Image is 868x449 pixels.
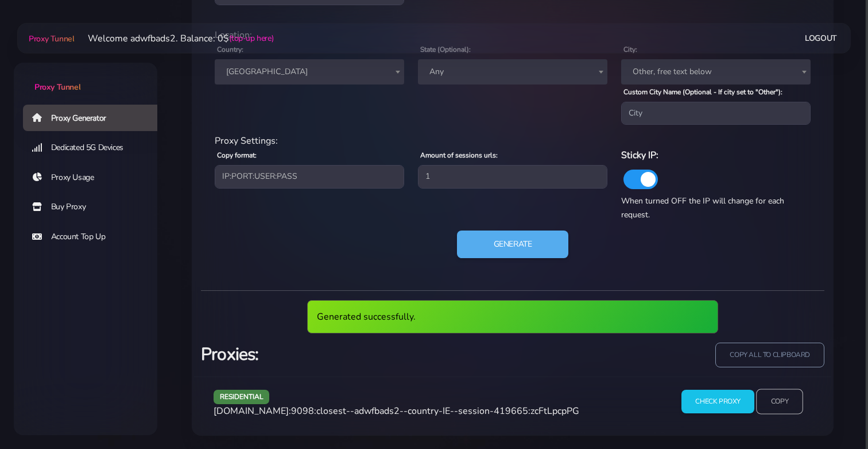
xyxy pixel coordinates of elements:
label: Amount of sessions urls: [420,150,498,160]
a: Dedicated 5G Devices [23,135,166,161]
span: residential [214,390,270,404]
label: Custom City Name (Optional - If city set to "Other"): [623,87,782,97]
button: Generate [457,231,569,258]
span: Other, free text below [621,59,811,85]
span: Ireland [222,64,397,80]
span: [DOMAIN_NAME]:9098:closest--adwfbads2--country-IE--session-419665:zcFtLpcpPG [214,405,579,417]
input: City [621,102,811,125]
a: Proxy Usage [23,164,166,191]
a: Proxy Tunnel [14,63,157,93]
span: Any [418,59,607,85]
a: Proxy Generator [23,105,166,131]
span: Proxy Tunnel [29,33,74,44]
a: Proxy Tunnel [26,29,74,48]
a: Account Top Up [23,224,166,250]
span: When turned OFF the IP will change for each request. [621,195,784,220]
span: Ireland [215,59,404,85]
h3: Proxies: [201,343,506,366]
a: (top-up here) [229,32,273,44]
a: Logout [805,28,837,49]
input: Copy [756,389,803,415]
div: Proxy Settings: [208,134,817,148]
label: Copy format: [217,150,257,160]
input: Check Proxy [681,390,754,413]
div: Generated successfully. [307,300,718,333]
span: Any [425,64,600,80]
li: Welcome adwfbads2. Balance: 0$ [74,32,273,45]
h6: Sticky IP: [621,148,811,163]
a: Buy Proxy [23,194,166,220]
input: copy all to clipboard [715,343,824,367]
span: Proxy Tunnel [34,82,80,93]
span: Other, free text below [628,64,804,80]
iframe: Webchat Widget [812,393,854,435]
